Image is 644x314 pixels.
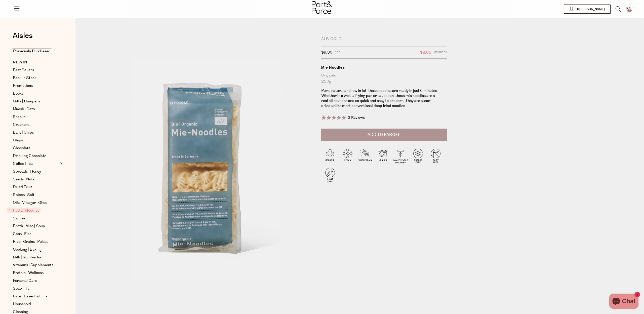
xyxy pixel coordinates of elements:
[321,72,447,85] div: Organic 250g
[13,83,59,89] a: Promotions
[13,176,59,182] a: Seeds | Nuts
[13,301,31,307] span: Household
[13,262,53,268] span: Vitamins | Supplements
[13,200,59,206] a: Oils | Vinegar | Ghee
[321,65,447,70] div: Mie Noodles
[13,161,59,167] a: Coffee | Tea
[13,98,40,104] span: Gifts | Hampers
[59,161,62,167] button: Expand/Collapse Coffee | Tea
[13,200,47,206] span: Oils | Vinegar | Ghee
[13,114,25,120] span: Snacks
[321,147,339,165] img: P_P-ICONS-Live_Bec_V11_Organic.svg
[321,129,447,141] button: Add to Parcel
[13,270,59,276] a: Protein | Wellness
[13,239,59,245] a: Rice | Grains | Pulses
[312,1,332,14] img: Part&Parcel
[427,147,445,165] img: P_P-ICONS-Live_Bec_V11_Dairy_Free.svg
[434,49,447,56] span: Members
[321,88,441,108] p: Pure, natural and low in fat, these noodles are ready in just 6 minutes. Whether in a wok, a fryi...
[321,49,332,56] span: $9.30
[335,49,340,56] span: RRP
[13,122,59,128] a: Crackers
[13,293,59,299] a: Baby | Essential Oils
[13,145,30,151] span: Chocolate
[13,48,59,54] a: Previously Purchased
[13,192,59,198] a: Spices | Salt
[13,247,59,253] a: Cooking | Baking
[13,215,25,221] span: Sauces
[13,301,59,307] a: Household
[420,49,431,56] span: $8.85
[368,132,400,138] span: Add to Parcel
[91,38,314,302] img: Mie Noodles
[13,122,29,128] span: Crackers
[13,176,34,182] span: Seeds | Nuts
[13,137,23,143] span: Chips
[13,75,36,81] span: Back In Stock
[13,184,59,190] a: Dried Fruit
[13,286,59,292] a: Soap | Hair
[13,215,59,221] a: Sauces
[13,192,34,198] span: Spices | Salt
[13,30,33,41] span: Aisles
[13,32,33,45] a: Aisles
[13,98,59,104] a: Gifts | Hampers
[8,208,59,214] a: Pasta | Noodles
[13,67,34,73] span: Best Sellers
[608,294,640,310] inbox-online-store-chat: Shopify online store chat
[7,208,41,213] span: Pasta | Noodles
[13,262,59,268] a: Vitamins | Supplements
[13,59,59,65] a: NEW IN
[13,59,27,65] span: NEW IN
[13,231,31,237] span: Cans | Fish
[13,223,59,229] a: Broth | Miso | Soup
[13,231,59,237] a: Cans | Fish
[13,75,59,81] a: Back In Stock
[13,83,33,89] span: Promotions
[13,153,59,159] a: Drinking Chocolate
[409,147,427,165] img: P_P-ICONS-Live_Bec_V11_Sodium_Free.svg
[13,169,59,175] a: Spreads | Honey
[631,7,636,11] span: 1
[13,270,44,276] span: Protein | Wellness
[374,147,392,165] img: P_P-ICONS-Live_Bec_V11_Kosher.svg
[13,145,59,151] a: Chocolate
[339,147,356,165] img: P_P-ICONS-Live_Bec_V11_Vegan.svg
[321,36,447,42] div: Alb-Gold
[13,247,42,253] span: Cooking | Baking
[321,166,339,184] img: P_P-ICONS-Live_Bec_V11_Sugar_Free.svg
[13,153,46,159] span: Drinking Chocolate
[13,67,59,73] a: Best Sellers
[564,5,611,14] a: Hi [PERSON_NAME]
[392,147,409,165] img: P_P-ICONS-Live_Bec_V11_Compostable_Wrapping.svg
[13,130,34,136] span: Bars | Chips
[13,254,59,260] a: Milk | Kombucha
[12,48,52,54] span: Previously Purchased
[13,114,59,120] a: Snacks
[626,7,631,12] a: 1
[13,106,59,112] a: Muesli | Oats
[13,137,59,143] a: Chips
[13,286,32,292] span: Soap | Hair
[13,278,37,284] span: Personal Care
[13,130,59,136] a: Bars | Chips
[348,115,365,120] span: 3 Reviews
[13,91,23,97] span: Books
[574,7,605,11] span: Hi [PERSON_NAME]
[13,293,47,299] span: Baby | Essential Oils
[13,223,45,229] span: Broth | Miso | Soup
[13,169,41,175] span: Spreads | Honey
[13,254,41,260] span: Milk | Kombucha
[13,184,32,190] span: Dried Fruit
[13,91,59,97] a: Books
[13,106,35,112] span: Muesli | Oats
[13,161,33,167] span: Coffee | Tea
[13,278,59,284] a: Personal Care
[356,147,374,165] img: P_P-ICONS-Live_Bec_V11_Wholegrain.svg
[13,239,48,245] span: Rice | Grains | Pulses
